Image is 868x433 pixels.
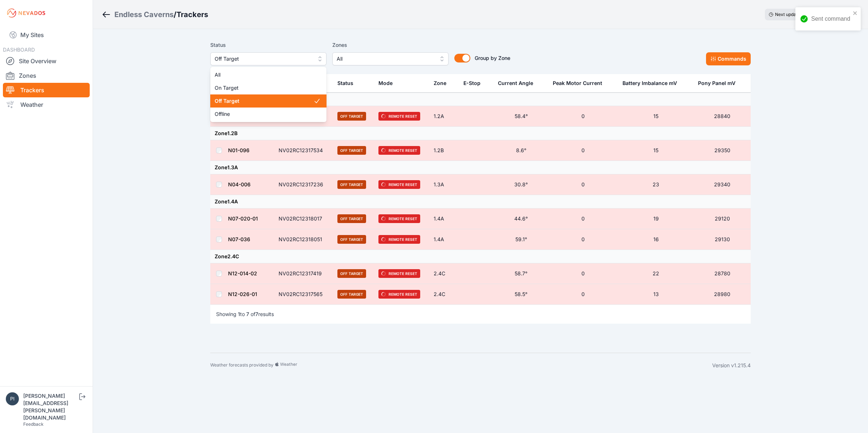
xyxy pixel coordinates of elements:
span: Off Target [215,97,313,105]
span: On Target [215,84,313,92]
button: Off Target [210,52,326,65]
div: Sent command [811,15,851,23]
span: Offline [215,110,313,118]
div: Off Target [210,67,326,122]
button: close [853,10,858,16]
span: Off Target [215,54,312,63]
span: All [215,71,313,78]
